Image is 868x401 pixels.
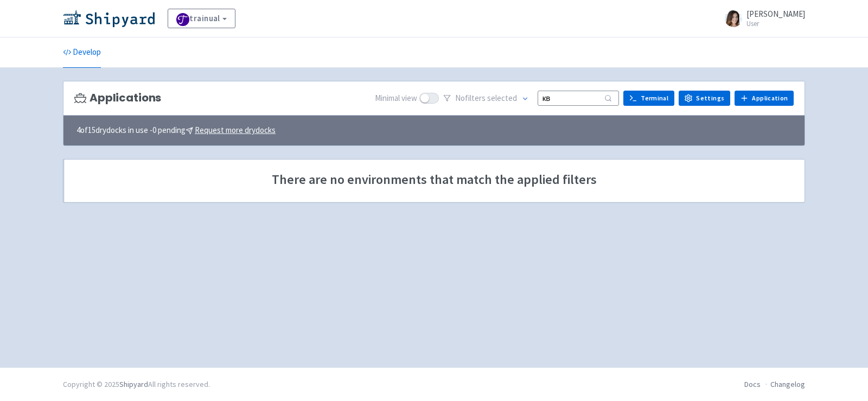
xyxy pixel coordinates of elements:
a: Application [735,91,794,106]
h3: Applications [74,92,161,104]
img: Shipyard logo [63,10,155,27]
span: There are no environments that match the applied filters [76,173,792,187]
a: trainual [168,9,235,28]
a: Settings [679,91,730,106]
a: [PERSON_NAME] User [718,10,805,27]
a: Shipyard [119,379,148,389]
div: Copyright © 2025 All rights reserved. [63,379,210,390]
a: Changelog [770,379,805,389]
span: selected [487,93,517,103]
small: User [746,20,805,27]
a: Develop [63,37,101,68]
a: Docs [744,379,761,389]
span: Minimal view [375,92,417,105]
a: Terminal [623,91,674,106]
input: Search... [538,91,619,105]
span: No filter s [455,92,517,105]
span: [PERSON_NAME] [746,9,805,19]
span: 4 of 15 drydocks in use - 0 pending [76,124,276,137]
u: Request more drydocks [195,125,276,135]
